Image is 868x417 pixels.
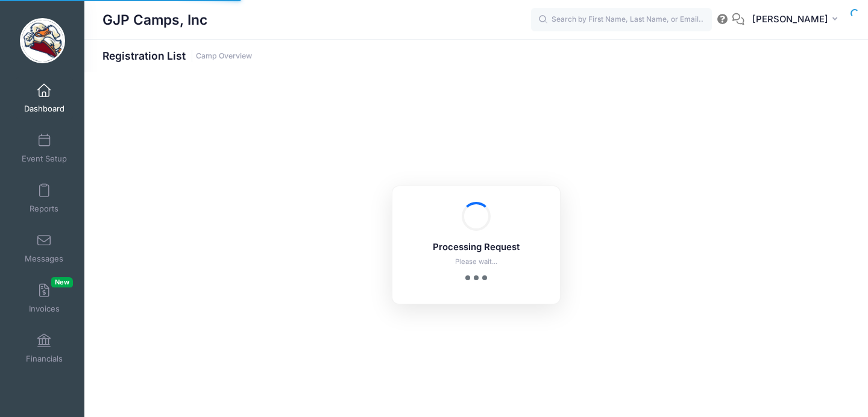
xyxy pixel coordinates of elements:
[24,104,64,114] span: Dashboard
[531,8,712,32] input: Search by First Name, Last Name, or Email...
[408,257,544,267] p: Please wait...
[196,52,252,61] a: Camp Overview
[16,177,73,219] a: Reports
[20,18,65,63] img: GJP Camps, Inc
[30,204,58,214] span: Reports
[408,242,544,253] h5: Processing Request
[16,77,73,119] a: Dashboard
[16,227,73,269] a: Messages
[16,327,73,369] a: Financials
[16,277,73,319] a: InvoicesNew
[752,13,828,26] span: [PERSON_NAME]
[102,6,207,34] h1: GJP Camps, Inc
[26,354,63,364] span: Financials
[744,6,850,34] button: [PERSON_NAME]
[29,304,60,314] span: Invoices
[102,49,252,62] h1: Registration List
[51,277,73,287] span: New
[22,154,67,164] span: Event Setup
[16,127,73,169] a: Event Setup
[25,254,63,264] span: Messages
